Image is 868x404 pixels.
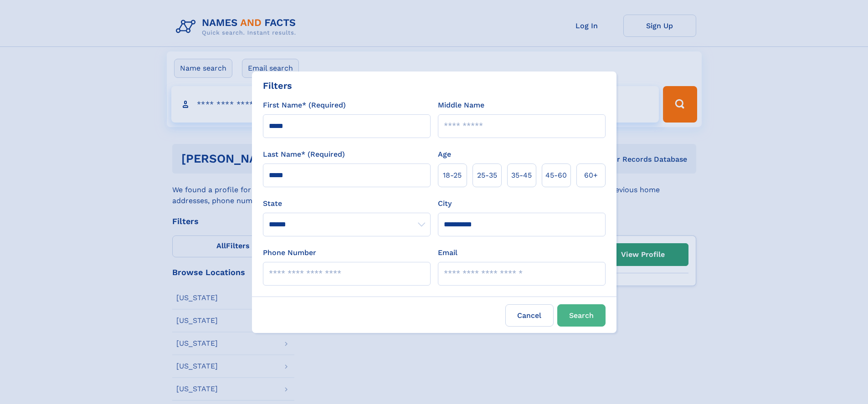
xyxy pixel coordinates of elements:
[584,170,598,181] span: 60+
[438,247,457,258] label: Email
[443,170,462,181] span: 18‑25
[263,100,346,111] label: First Name* (Required)
[505,304,554,327] label: Cancel
[545,170,567,181] span: 45‑60
[438,149,451,160] label: Age
[477,170,497,181] span: 25‑35
[263,198,431,209] label: State
[438,198,452,209] label: City
[263,149,345,160] label: Last Name* (Required)
[557,304,606,327] button: Search
[511,170,532,181] span: 35‑45
[438,100,484,111] label: Middle Name
[263,79,292,92] div: Filters
[263,247,316,258] label: Phone Number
